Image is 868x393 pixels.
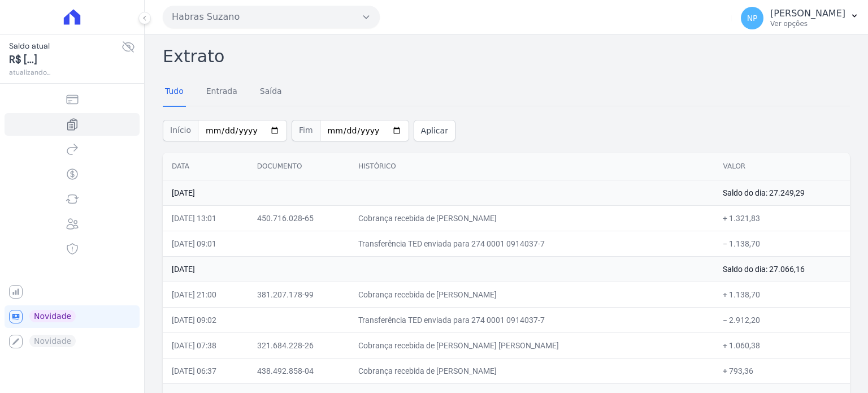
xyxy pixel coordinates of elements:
td: Saldo do dia: 27.249,29 [714,180,850,205]
th: Documento [248,153,349,180]
span: Fim [292,120,320,141]
button: Habras Suzano [163,6,380,28]
span: Novidade [29,310,76,322]
a: Entrada [204,77,240,107]
td: [DATE] 09:01 [163,231,248,256]
span: Início [163,120,198,141]
td: 450.716.028-65 [248,205,349,231]
td: + 1.060,38 [714,332,850,358]
td: − 1.138,70 [714,231,850,256]
td: Cobrança recebida de [PERSON_NAME] [349,358,714,383]
td: Saldo do dia: 27.066,16 [714,256,850,282]
span: NP [747,14,758,22]
td: [DATE] [163,180,714,205]
td: Cobrança recebida de [PERSON_NAME] [349,205,714,231]
td: 321.684.228-26 [248,332,349,358]
td: + 793,36 [714,358,850,383]
td: Transferência TED enviada para 274 0001 0914037-7 [349,231,714,256]
span: atualizando... [9,67,121,77]
nav: Sidebar [9,88,135,353]
span: Saldo atual [9,40,121,52]
th: Valor [714,153,850,180]
td: [DATE] 06:37 [163,358,248,383]
td: Cobrança recebida de [PERSON_NAME] [PERSON_NAME] [349,332,714,358]
td: 438.492.858-04 [248,358,349,383]
td: [DATE] [163,256,714,282]
td: [DATE] 07:38 [163,332,248,358]
a: Novidade [5,305,140,328]
button: NP [PERSON_NAME] Ver opções [732,2,868,34]
td: − 2.912,20 [714,307,850,332]
p: [PERSON_NAME] [770,8,845,19]
td: + 1.138,70 [714,282,850,307]
th: Histórico [349,153,714,180]
td: [DATE] 13:01 [163,205,248,231]
td: + 1.321,83 [714,205,850,231]
td: [DATE] 21:00 [163,282,248,307]
td: Cobrança recebida de [PERSON_NAME] [349,282,714,307]
a: Tudo [163,77,186,107]
td: Transferência TED enviada para 274 0001 0914037-7 [349,307,714,332]
span: R$ [...] [9,52,121,67]
button: Aplicar [414,120,455,141]
a: Saída [258,77,284,107]
h2: Extrato [163,44,850,69]
th: Data [163,153,248,180]
td: [DATE] 09:02 [163,307,248,332]
p: Ver opções [770,19,845,28]
td: 381.207.178-99 [248,282,349,307]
